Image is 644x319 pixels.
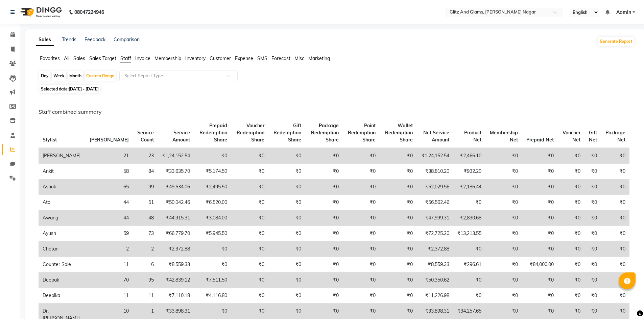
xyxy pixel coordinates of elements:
[558,226,584,241] td: ₹0
[158,148,194,164] td: ₹1,24,152.54
[311,123,339,143] span: Package Redemption Share
[74,3,104,22] b: 08047224946
[194,226,231,241] td: ₹5,945.50
[231,210,268,226] td: ₹0
[558,148,584,164] td: ₹0
[114,36,140,43] a: Comparison
[210,55,231,61] span: Customer
[343,226,380,241] td: ₹0
[343,179,380,195] td: ₹0
[417,195,453,210] td: ₹56,562.46
[343,210,380,226] td: ₹0
[17,3,64,22] img: logo
[616,292,637,312] iframe: chat widget
[601,257,629,272] td: ₹0
[417,179,453,195] td: ₹52,029.56
[601,164,629,179] td: ₹0
[268,288,305,303] td: ₹0
[453,272,485,288] td: ₹0
[158,226,194,241] td: ₹66,779.70
[485,210,522,226] td: ₹0
[601,272,629,288] td: ₹0
[39,226,86,241] td: Ayush
[558,195,584,210] td: ₹0
[558,288,584,303] td: ₹0
[485,272,522,288] td: ₹0
[39,272,86,288] td: Deepak
[585,288,601,303] td: ₹0
[453,210,485,226] td: ₹2,890.68
[268,272,305,288] td: ₹0
[522,272,558,288] td: ₹0
[305,226,342,241] td: ₹0
[417,210,453,226] td: ₹47,999.31
[39,148,86,164] td: [PERSON_NAME]
[558,241,584,257] td: ₹0
[185,55,206,61] span: Inventory
[380,272,417,288] td: ₹0
[133,148,158,164] td: 23
[133,210,158,226] td: 48
[558,272,584,288] td: ₹0
[585,164,601,179] td: ₹0
[453,226,485,241] td: ₹13,213.55
[417,164,453,179] td: ₹38,810.20
[231,226,268,241] td: ₹0
[585,148,601,164] td: ₹0
[522,257,558,272] td: ₹84,000.00
[485,148,522,164] td: ₹0
[585,195,601,210] td: ₹0
[133,241,158,257] td: 2
[601,226,629,241] td: ₹0
[522,288,558,303] td: ₹0
[305,210,342,226] td: ₹0
[158,288,194,303] td: ₹7,110.18
[601,179,629,195] td: ₹0
[522,241,558,257] td: ₹0
[453,195,485,210] td: ₹0
[616,9,631,16] span: Admin
[453,179,485,195] td: ₹2,186.44
[86,257,133,272] td: 11
[385,123,413,143] span: Wallet Redemption Share
[308,55,330,61] span: Marketing
[86,164,133,179] td: 58
[490,130,518,143] span: Membership Net
[39,109,629,115] h6: Staff combined summary
[380,148,417,164] td: ₹0
[231,195,268,210] td: ₹0
[601,288,629,303] td: ₹0
[231,241,268,257] td: ₹0
[601,241,629,257] td: ₹0
[305,272,342,288] td: ₹0
[585,257,601,272] td: ₹0
[120,55,131,61] span: Staff
[380,288,417,303] td: ₹0
[52,71,66,81] div: Week
[90,137,129,143] span: [PERSON_NAME]
[485,257,522,272] td: ₹0
[194,257,231,272] td: ₹0
[273,123,301,143] span: Gift Redemption Share
[158,195,194,210] td: ₹50,042.46
[417,241,453,257] td: ₹2,372.88
[133,226,158,241] td: 73
[194,179,231,195] td: ₹2,495.50
[85,71,116,81] div: Custom Range
[485,164,522,179] td: ₹0
[417,148,453,164] td: ₹1,24,152.54
[464,130,481,143] span: Product Net
[86,241,133,257] td: 2
[585,241,601,257] td: ₹0
[585,226,601,241] td: ₹0
[158,257,194,272] td: ₹8,559.33
[137,130,154,143] span: Service Count
[380,257,417,272] td: ₹0
[231,164,268,179] td: ₹0
[172,130,190,143] span: Service Amount
[417,272,453,288] td: ₹50,350.62
[231,288,268,303] td: ₹0
[85,36,105,43] a: Feedback
[135,55,150,61] span: Invoice
[485,226,522,241] td: ₹0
